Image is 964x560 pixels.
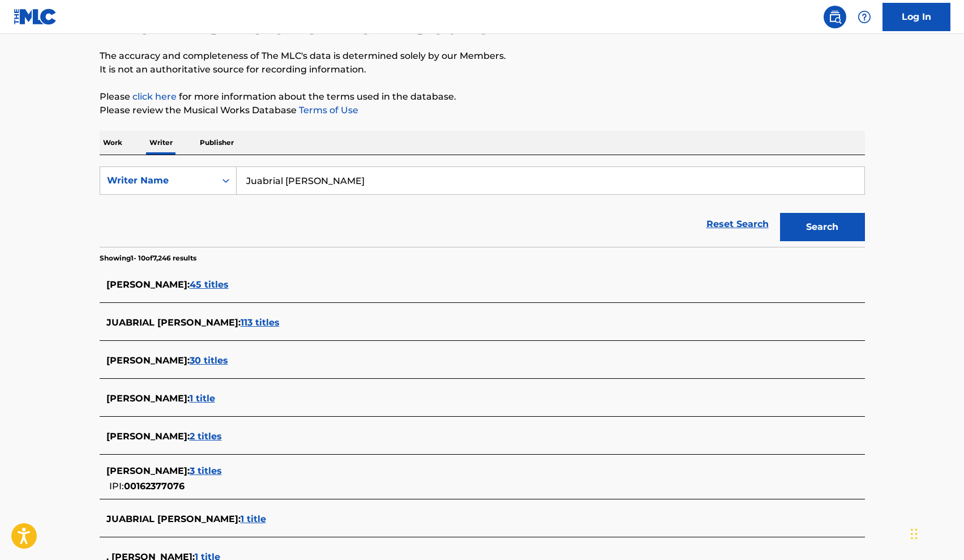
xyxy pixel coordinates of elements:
[824,6,846,28] a: Public Search
[106,279,190,290] span: [PERSON_NAME] :
[780,213,865,241] button: Search
[911,517,918,551] div: Drag
[853,6,876,28] div: Help
[132,91,177,102] a: click here
[100,131,126,155] p: Work
[241,317,280,328] span: 113 titles
[100,104,865,117] p: Please review the Musical Works Database
[190,355,228,366] span: 30 titles
[241,514,266,524] span: 1 title
[190,431,222,442] span: 2 titles
[14,8,57,25] img: MLC Logo
[190,465,222,476] span: 3 titles
[882,3,950,31] a: Log In
[100,49,865,63] p: The accuracy and completeness of The MLC's data is determined solely by our Members.
[190,279,229,290] span: 45 titles
[109,481,124,491] span: IPI:
[100,63,865,76] p: It is not an authoritative source for recording information.
[124,481,185,491] span: 00162377076
[100,253,196,263] p: Showing 1 - 10 of 7,246 results
[106,393,190,404] span: [PERSON_NAME] :
[106,514,241,524] span: JUABRIAL [PERSON_NAME] :
[828,10,842,24] img: search
[196,131,237,155] p: Publisher
[106,355,190,366] span: [PERSON_NAME] :
[100,90,865,104] p: Please for more information about the terms used in the database.
[190,393,215,404] span: 1 title
[106,431,190,442] span: [PERSON_NAME] :
[106,317,241,328] span: JUABRIAL [PERSON_NAME] :
[858,10,871,24] img: help
[297,105,358,116] a: Terms of Use
[106,465,190,476] span: [PERSON_NAME] :
[701,212,774,237] a: Reset Search
[907,506,964,560] iframe: Chat Widget
[100,166,865,247] form: Search Form
[146,131,176,155] p: Writer
[107,174,209,187] div: Writer Name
